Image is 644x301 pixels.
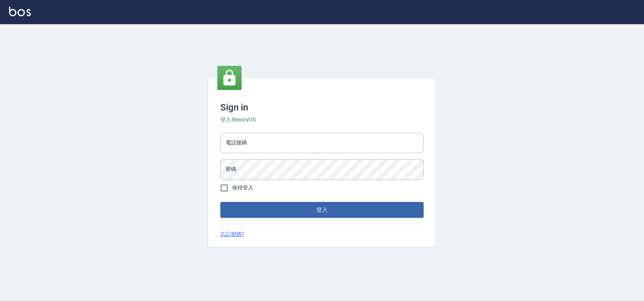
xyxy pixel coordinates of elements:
button: 登入 [220,202,424,218]
span: 保持登入 [232,184,253,192]
h6: 登入 BeautyOS [220,116,424,124]
h3: Sign in [220,102,424,113]
a: 忘記密碼? [220,230,244,238]
img: Logo [9,7,31,16]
